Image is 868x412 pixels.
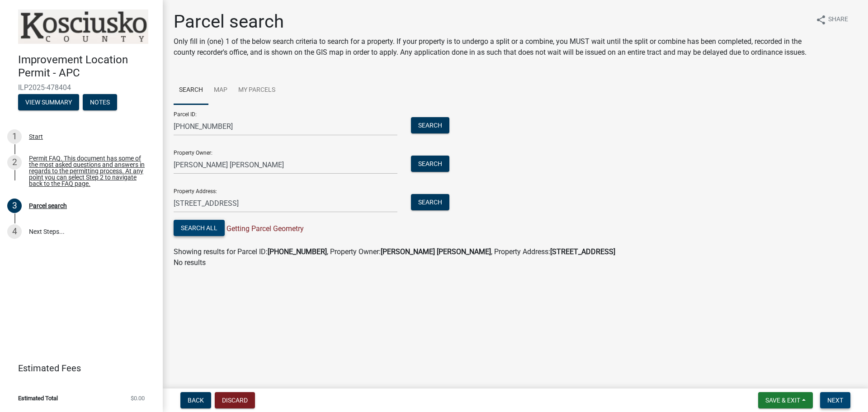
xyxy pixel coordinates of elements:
[765,397,800,404] span: Save & Exit
[816,14,826,25] i: share
[7,129,22,144] div: 1
[7,224,22,239] div: 4
[18,395,58,401] span: Estimated Total
[828,14,848,25] span: Share
[233,76,281,105] a: My Parcels
[29,155,148,187] div: Permit FAQ. This document has some of the most asked questions and answers in regards to the perm...
[83,94,117,110] button: Notes
[411,117,449,133] button: Search
[18,53,156,80] h4: Improvement Location Permit - APC
[411,156,449,172] button: Search
[188,397,204,404] span: Back
[131,395,145,401] span: $0.00
[174,11,808,33] h1: Parcel search
[808,11,855,28] button: shareShare
[381,247,491,256] strong: [PERSON_NAME] [PERSON_NAME]
[174,257,857,268] p: No results
[18,9,148,44] img: Kosciusko County, Indiana
[174,36,808,58] p: Only fill in (one) 1 of the below search criteria to search for a property. If your property is t...
[18,83,145,92] span: ILP2025-478404
[208,76,233,105] a: Map
[411,194,449,210] button: Search
[83,99,117,106] wm-modal-confirm: Notes
[7,359,148,377] a: Estimated Fees
[29,203,67,209] div: Parcel search
[18,94,79,110] button: View Summary
[268,247,327,256] strong: [PHONE_NUMBER]
[180,392,211,408] button: Back
[174,76,208,105] a: Search
[550,247,615,256] strong: [STREET_ADDRESS]
[174,246,857,257] div: Showing results for Parcel ID: , Property Owner: , Property Address:
[18,99,79,106] wm-modal-confirm: Summary
[7,199,22,213] div: 3
[29,133,43,140] div: Start
[758,392,813,408] button: Save & Exit
[820,392,850,408] button: Next
[7,155,22,170] div: 2
[215,392,255,408] button: Discard
[174,220,225,236] button: Search All
[827,397,843,404] span: Next
[225,224,304,233] span: Getting Parcel Geometry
